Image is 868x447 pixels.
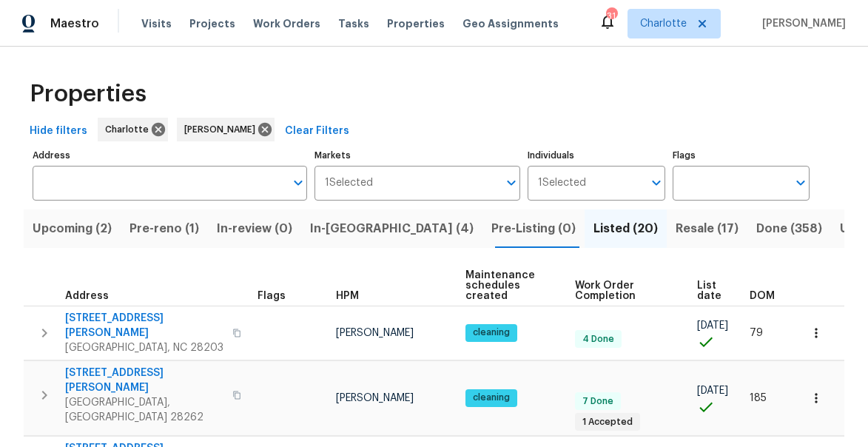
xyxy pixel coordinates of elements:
span: [STREET_ADDRESS][PERSON_NAME] [65,311,223,340]
label: Flags [673,151,810,160]
span: Clear Filters [285,122,349,141]
span: Visits [141,16,172,31]
span: Pre-Listing (0) [491,218,576,239]
span: Tasks [338,19,369,29]
span: In-review (0) [217,218,292,239]
span: 7 Done [576,395,619,408]
span: Hide filters [30,122,87,141]
button: Open [646,172,667,193]
span: 1 Selected [325,177,373,189]
span: 4 Done [576,333,620,346]
span: Geo Assignments [462,16,559,31]
span: [GEOGRAPHIC_DATA], NC 28203 [65,340,223,355]
span: Upcoming (2) [33,218,112,239]
button: Open [790,172,811,193]
label: Markets [314,151,520,160]
span: cleaning [467,326,516,339]
span: Maestro [50,16,99,31]
span: 79 [750,328,763,338]
span: [DATE] [697,386,728,396]
span: [STREET_ADDRESS][PERSON_NAME] [65,366,223,395]
span: Properties [387,16,445,31]
div: [PERSON_NAME] [177,118,275,141]
span: [PERSON_NAME] [184,122,261,137]
button: Hide filters [24,118,93,145]
span: Done (358) [756,218,822,239]
span: Work Order Completion [575,280,672,301]
span: In-[GEOGRAPHIC_DATA] (4) [310,218,474,239]
button: Clear Filters [279,118,355,145]
span: [PERSON_NAME] [756,16,846,31]
span: Projects [189,16,235,31]
button: Open [288,172,309,193]
span: 185 [750,393,767,403]
span: Resale (17) [676,218,739,239]
span: Maintenance schedules created [465,270,549,301]
button: Open [501,172,522,193]
span: Flags [258,291,286,301]
span: Pre-reno (1) [129,218,199,239]
span: [PERSON_NAME] [336,328,414,338]
span: 1 Accepted [576,416,639,428]
div: 31 [606,9,616,24]
span: [DATE] [697,320,728,331]
span: HPM [336,291,359,301]
span: Listed (20) [593,218,658,239]
span: 1 Selected [538,177,586,189]
div: Charlotte [98,118,168,141]
span: DOM [750,291,775,301]
span: Charlotte [105,122,155,137]
span: cleaning [467,391,516,404]
span: Work Orders [253,16,320,31]
label: Address [33,151,307,160]
span: [GEOGRAPHIC_DATA], [GEOGRAPHIC_DATA] 28262 [65,395,223,425]
span: Properties [30,87,147,101]
label: Individuals [528,151,665,160]
span: List date [697,280,724,301]
span: Charlotte [640,16,687,31]
span: Address [65,291,109,301]
span: [PERSON_NAME] [336,393,414,403]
